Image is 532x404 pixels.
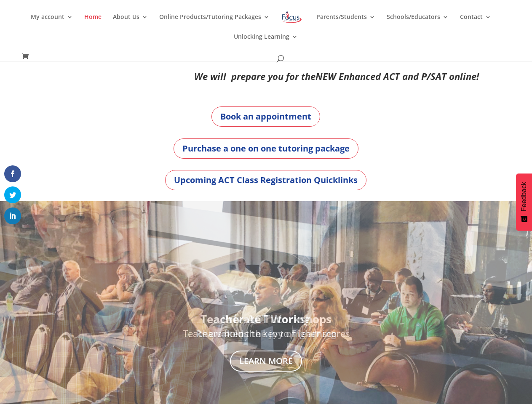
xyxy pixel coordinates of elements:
img: Focus on Learning [281,10,303,25]
a: About Us [113,14,148,34]
a: Home [84,14,102,34]
a: Online Products/Tutoring Packages [159,14,270,34]
button: Feedback - Show survey [516,173,532,231]
a: Schools/Educators [387,14,449,34]
a: Upcoming ACT Class Registration Quicklinks [165,170,366,190]
em: NEW Enhanced ACT and P/SAT online! [315,70,479,82]
a: Learn More [230,351,302,372]
a: My account [31,14,73,34]
h3: Teachers hold the key to higher scores [70,329,463,342]
a: Contact [460,14,491,34]
span: Feedback [520,182,528,211]
a: Parents/Students [316,14,375,34]
em: We will prepare you for the [194,70,315,82]
a: Purchase a one on one tutoring package [174,138,358,159]
a: Book an appointment [211,106,320,127]
strong: Teacher ACT Workshops [201,311,331,327]
a: Unlocking Learning [234,34,298,53]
